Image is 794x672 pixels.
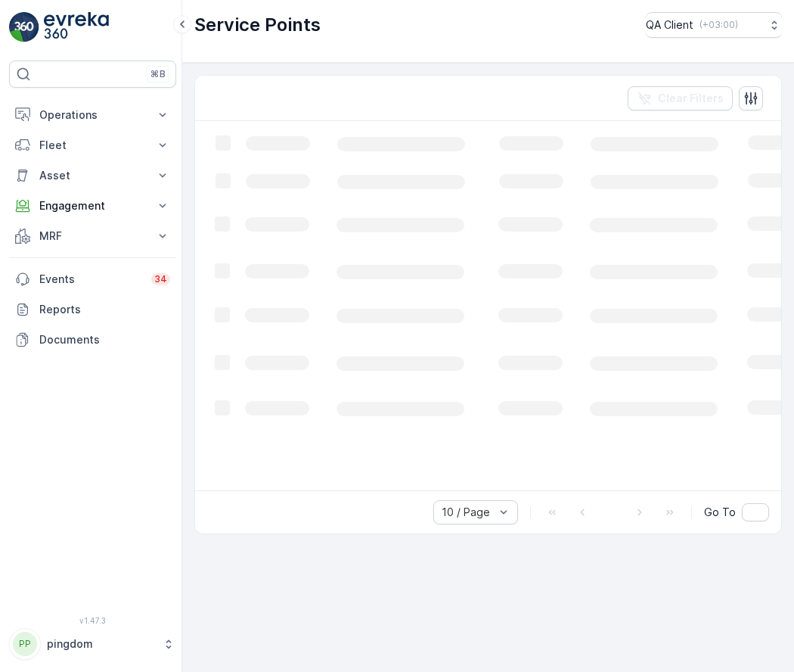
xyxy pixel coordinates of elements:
p: Asset [39,168,146,183]
p: Service Points [194,13,321,37]
button: Engagement [9,191,176,221]
button: Clear Filters [628,86,733,110]
button: Fleet [9,130,176,160]
p: Engagement [39,198,146,213]
p: ( +03:00 ) [699,19,738,31]
a: Documents [9,325,176,355]
p: Reports [39,302,170,317]
a: Reports [9,294,176,325]
button: QA Client(+03:00) [646,12,782,38]
a: Events34 [9,264,176,294]
span: v 1.47.3 [9,616,176,625]
button: PPpingdom [9,628,176,660]
img: logo [9,12,39,42]
p: QA Client [646,17,693,33]
button: Asset [9,160,176,191]
button: MRF [9,221,176,251]
p: MRF [39,229,146,244]
p: 34 [154,273,167,285]
span: Go To [704,505,736,520]
p: Fleet [39,138,146,153]
p: pingdom [47,636,155,652]
div: PP [13,632,37,656]
p: Documents [39,332,170,347]
p: Operations [39,107,146,123]
p: ⌘B [150,68,166,80]
button: Operations [9,100,176,130]
p: Clear Filters [658,91,724,106]
img: logo_light-DOdMpM7g.png [44,12,109,42]
p: Events [39,272,142,287]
